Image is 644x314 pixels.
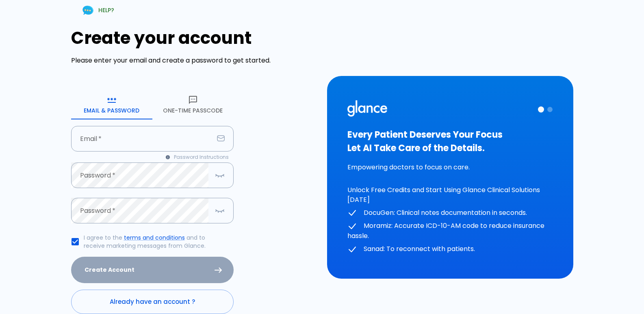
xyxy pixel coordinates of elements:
[81,3,95,17] img: Chat Support
[152,90,234,119] button: One-Time Passcode
[71,90,152,119] button: Email & Password
[174,153,229,161] span: Password Instructions
[347,128,553,155] h3: Every Patient Deserves Your Focus Let AI Take Care of the Details.
[347,162,553,172] p: Empowering doctors to focus on care.
[347,244,553,254] p: Sanad: To reconnect with patients.
[347,185,553,205] p: Unlock Free Credits and Start Using Glance Clinical Solutions [DATE]
[71,290,234,314] a: Already have an account ?
[71,126,214,152] input: your.email@example.com
[124,234,185,242] a: terms and conditions
[347,208,553,218] p: DocuGen: Clinical notes documentation in seconds.
[71,56,317,65] p: Please enter your email and create a password to get started.
[347,221,553,241] p: Moramiz: Accurate ICD-10-AM code to reduce insurance hassle.
[71,28,317,48] h1: Create your account
[161,152,234,163] button: Password Instructions
[84,234,227,250] p: I agree to the and to receive marketing messages from Glance.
